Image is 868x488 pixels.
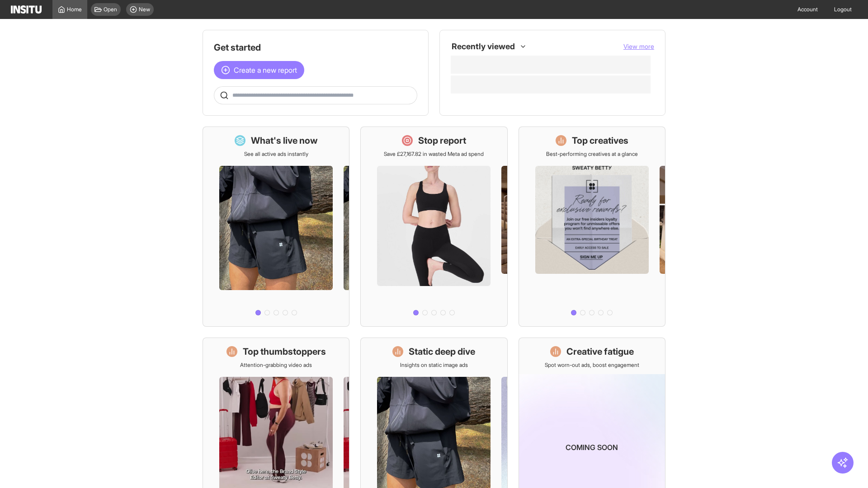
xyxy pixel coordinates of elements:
img: Logo [11,5,42,14]
p: Attention-grabbing video ads [240,361,312,369]
h1: Get started [214,41,417,54]
span: Open [104,6,117,13]
button: View more [623,42,654,51]
span: Home [67,6,82,13]
a: Top creativesBest-performing creatives at a glance [519,127,665,327]
h1: What's live now [251,134,318,147]
p: Insights on static image ads [400,361,468,369]
h1: Stop report [418,134,466,147]
h1: Static deep dive [409,345,475,358]
button: Create a new report [214,61,304,79]
p: Save £27,167.82 in wasted Meta ad spend [384,150,484,158]
span: New [139,6,150,13]
p: See all active ads instantly [244,150,308,158]
a: What's live nowSee all active ads instantly [203,127,349,327]
span: View more [623,42,654,50]
h1: Top creatives [572,134,628,147]
span: Create a new report [234,65,297,75]
p: Best-performing creatives at a glance [546,150,638,158]
a: Stop reportSave £27,167.82 in wasted Meta ad spend [360,127,507,327]
h1: Top thumbstoppers [243,345,326,358]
